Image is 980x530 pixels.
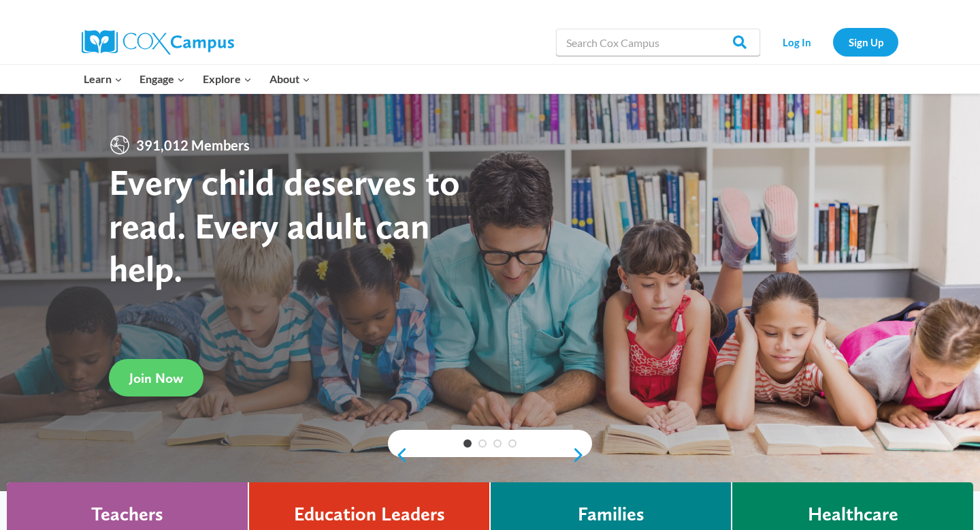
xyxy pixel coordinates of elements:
a: Log In [767,28,826,56]
img: Cox Campus [82,30,234,54]
a: 1 [463,439,472,448]
input: Search Cox Campus [556,29,760,56]
div: content slider buttons [388,441,592,469]
a: previous [388,447,408,463]
nav: Primary Navigation [75,65,318,93]
span: Join Now [129,370,183,386]
span: Explore [203,70,252,88]
span: About [269,70,310,88]
a: 2 [478,439,487,448]
a: next [572,447,592,463]
h4: Teachers [91,503,163,526]
h4: Healthcare [808,503,898,526]
h4: Families [578,503,644,526]
a: 4 [508,439,517,448]
strong: Every child deserves to read. Every adult can help. [109,160,460,290]
h4: Education Leaders [294,503,445,526]
span: Learn [84,70,122,88]
a: Sign Up [833,28,898,56]
span: Engage [140,70,185,88]
a: Join Now [109,359,203,396]
span: 391,012 Members [131,134,255,156]
nav: Secondary Navigation [767,28,898,56]
a: 3 [493,439,502,448]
